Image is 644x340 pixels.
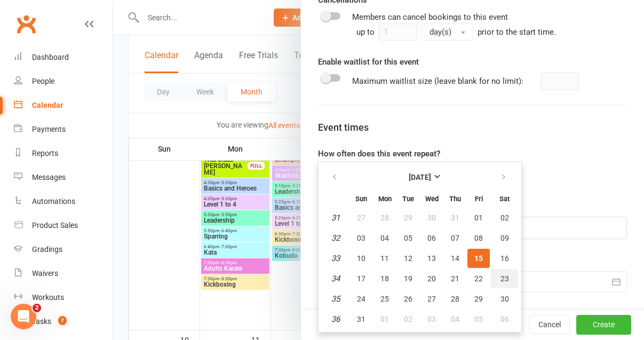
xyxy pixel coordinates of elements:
span: 27 [357,214,365,222]
span: 30 [427,214,436,222]
button: 01 [373,310,396,329]
button: 29 [467,289,490,309]
span: 03 [357,234,365,242]
button: 27 [350,208,372,227]
div: Workouts [32,293,64,302]
small: Friday [475,195,483,203]
a: Workouts [14,286,113,310]
span: 24 [357,295,365,303]
button: 30 [420,208,443,227]
button: 27 [420,289,443,309]
em: 35 [331,294,340,304]
button: 18 [373,269,396,288]
strong: [DATE] [409,173,431,181]
a: Gradings [14,238,113,262]
a: Product Sales [14,214,113,238]
div: Messages [32,173,66,181]
em: 31 [331,213,340,223]
button: 07 [444,228,466,248]
a: Clubworx [13,11,39,37]
button: 14 [444,249,466,268]
span: 31 [357,315,365,323]
button: 28 [444,289,466,309]
div: Gradings [32,245,62,254]
span: 10 [357,254,365,263]
em: 34 [331,274,340,283]
a: Reports [14,141,113,165]
button: 05 [397,228,419,248]
button: 29 [397,208,419,227]
button: 15 [467,249,490,268]
span: 28 [380,214,389,222]
span: 04 [451,315,459,323]
span: 27 [427,295,436,303]
a: Dashboard [14,45,113,69]
em: 32 [331,233,340,243]
button: 01 [467,208,490,227]
span: 05 [474,315,483,323]
span: 02 [404,315,412,323]
button: 30 [491,289,518,309]
span: 17 [357,274,365,283]
button: 26 [397,289,419,309]
div: Event times [318,120,627,136]
span: 20 [427,274,436,283]
em: 33 [331,254,340,263]
div: Dashboard [32,53,69,61]
span: 03 [427,315,436,323]
em: 36 [331,314,340,324]
a: Automations [14,189,113,214]
small: Monday [378,195,392,203]
div: Maximum waitlist size (leave blank for no limit): [352,75,523,88]
span: 01 [380,315,389,323]
a: Payments [14,117,113,141]
button: 19 [397,269,419,288]
button: 02 [491,208,518,227]
button: 31 [350,310,372,329]
a: People [14,69,113,93]
span: 29 [404,214,412,222]
span: 06 [500,315,509,323]
div: People [32,77,54,85]
span: 26 [404,295,412,303]
span: 31 [451,214,459,222]
button: 06 [420,228,443,248]
div: Waivers [32,269,58,278]
label: How often does this event repeat? [318,147,440,160]
span: 07 [451,234,459,242]
button: 21 [444,269,466,288]
button: 11 [373,249,396,268]
span: 01 [474,214,483,222]
span: 02 [500,214,509,222]
button: 23 [491,269,518,288]
button: Cancel [529,315,570,335]
span: 29 [474,295,483,303]
span: 14 [451,254,459,263]
span: 04 [380,234,389,242]
span: 7 [58,316,67,325]
button: 28 [373,208,396,227]
button: 04 [444,310,466,329]
div: Calendar [32,101,63,109]
small: Saturday [499,195,510,203]
button: 04 [373,228,396,248]
button: 03 [350,228,372,248]
button: 03 [420,310,443,329]
span: 16 [500,254,509,263]
span: 28 [451,295,459,303]
a: Waivers [14,262,113,286]
button: 24 [350,289,372,309]
span: 08 [474,234,483,242]
span: 09 [500,234,509,242]
button: Create [576,315,631,335]
button: 08 [467,228,490,248]
button: 25 [373,289,396,309]
span: 15 [474,254,483,263]
span: 18 [380,274,389,283]
button: 02 [397,310,419,329]
span: 22 [474,274,483,283]
div: up to [356,23,473,41]
button: 17 [350,269,372,288]
button: 13 [420,249,443,268]
span: prior to the start time. [478,27,556,37]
